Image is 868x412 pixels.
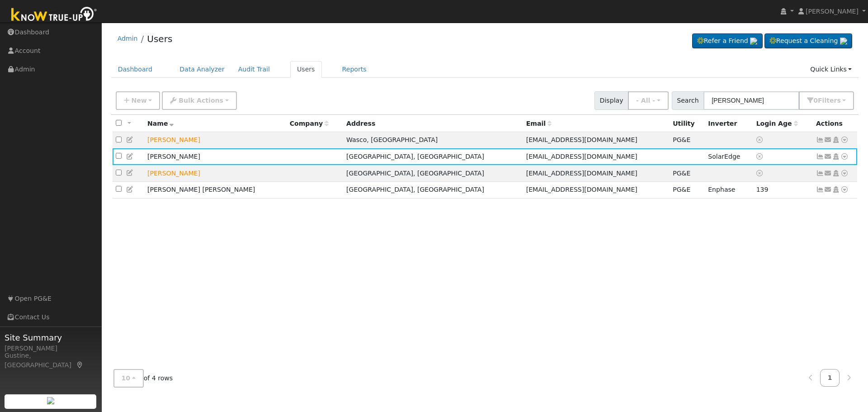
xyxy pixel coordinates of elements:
[832,136,840,143] a: Login As
[818,97,841,104] span: Filter
[820,369,840,387] a: 1
[343,165,523,182] td: [GEOGRAPHIC_DATA], [GEOGRAPHIC_DATA]
[692,33,763,49] a: Refer a Friend
[144,148,287,165] td: [PERSON_NAME]
[526,153,637,160] span: [EMAIL_ADDRESS][DOMAIN_NAME]
[113,369,144,388] button: 10
[162,91,236,110] button: Bulk Actions
[173,61,231,78] a: Data Analyzer
[672,91,704,110] span: Search
[832,186,840,193] a: Login As
[832,170,840,177] a: Login As
[708,153,740,160] span: SolarEdge
[118,35,138,42] a: Admin
[673,136,690,143] span: PG&E
[526,170,637,177] span: [EMAIL_ADDRESS][DOMAIN_NAME]
[840,152,849,161] a: Other actions
[111,61,160,78] a: Dashboard
[832,153,840,160] a: Login As
[840,38,847,45] img: retrieve
[750,38,757,45] img: retrieve
[526,136,637,143] span: [EMAIL_ADDRESS][DOMAIN_NAME]
[756,170,764,177] a: No login access
[147,120,174,127] span: Name
[824,152,832,161] a: leonardlanderosjr@yahoo.com
[5,331,97,344] span: Site Summary
[824,169,832,178] a: landerosr16@gmail.com
[76,361,84,369] a: Map
[5,344,97,353] div: [PERSON_NAME]
[806,8,859,15] span: [PERSON_NAME]
[144,181,287,198] td: [PERSON_NAME] [PERSON_NAME]
[764,33,852,49] a: Request a Cleaning
[126,153,134,160] a: Edit User
[673,119,702,128] div: Utility
[147,33,172,44] a: Users
[628,91,669,110] button: - All -
[290,61,322,78] a: Users
[840,135,849,145] a: Other actions
[343,181,523,198] td: [GEOGRAPHIC_DATA], [GEOGRAPHIC_DATA]
[5,351,97,370] div: Gustine, [GEOGRAPHIC_DATA]
[290,120,329,127] span: Company name
[144,132,287,149] td: Lead
[673,170,690,177] span: PG&E
[756,153,764,160] a: No login access
[343,148,523,165] td: [GEOGRAPHIC_DATA], [GEOGRAPHIC_DATA]
[179,97,223,104] span: Bulk Actions
[824,135,832,145] a: Elanderos@ymail.com
[526,120,552,127] span: Email
[594,91,628,110] span: Display
[816,186,824,193] a: Show Graph
[824,185,832,194] a: Eclipsegst91@gmail.com
[116,91,160,110] button: New
[126,136,134,143] a: Edit User
[47,397,54,404] img: retrieve
[803,61,859,78] a: Quick Links
[335,61,373,78] a: Reports
[126,186,134,193] a: Edit User
[131,97,146,104] span: New
[816,136,824,143] a: Show Graph
[708,186,735,193] span: Enphase
[113,369,173,388] span: of 4 rows
[231,61,277,78] a: Audit Trail
[126,169,134,176] a: Edit User
[756,136,764,143] a: No login access
[343,132,523,149] td: Wasco, [GEOGRAPHIC_DATA]
[7,5,102,25] img: Know True-Up
[816,153,824,160] a: Show Graph
[816,170,824,177] a: Show Graph
[756,186,769,193] span: 03/25/2025 7:48:26 AM
[756,120,798,127] span: Days since last login
[122,374,131,382] span: 10
[816,119,854,128] div: Actions
[799,91,854,110] button: 0Filters
[673,186,690,193] span: PG&E
[840,169,849,178] a: Other actions
[144,165,287,182] td: Lead
[840,185,849,194] a: Other actions
[346,119,520,128] div: Address
[708,119,750,128] div: Inverter
[837,97,840,104] span: s
[703,91,799,110] input: Search
[526,186,637,193] span: [EMAIL_ADDRESS][DOMAIN_NAME]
